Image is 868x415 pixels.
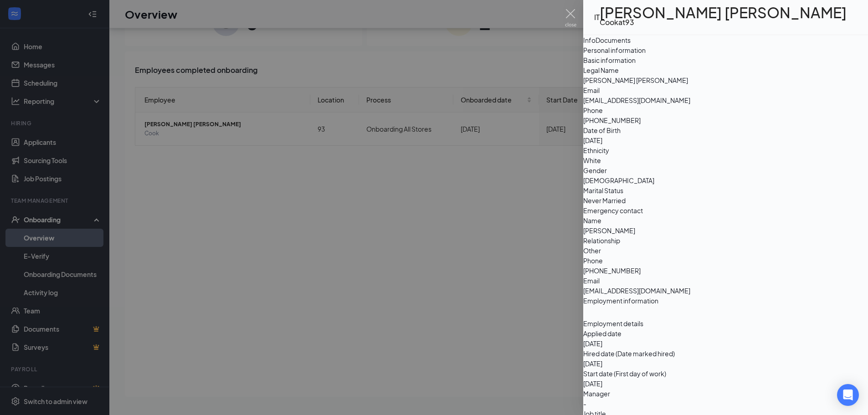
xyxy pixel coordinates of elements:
span: [DATE] [583,338,868,348]
div: Info [583,35,596,45]
span: Never Married [583,195,868,205]
span: [PHONE_NUMBER] [583,115,868,125]
span: Other [583,246,868,256]
span: Phone [583,105,868,115]
span: Marital Status [583,185,868,195]
div: IT [594,12,600,22]
span: - [583,399,868,409]
span: White [583,155,868,165]
span: [EMAIL_ADDRESS][DOMAIN_NAME] [583,95,868,105]
span: Phone [583,256,868,266]
span: Email [583,85,868,95]
span: [PERSON_NAME] [PERSON_NAME] [583,75,868,85]
span: Personal information [583,45,868,55]
span: Employment details [583,318,868,328]
span: [DEMOGRAPHIC_DATA] [583,175,868,185]
div: Cook at 93 [600,17,847,27]
span: Date of Birth [583,125,868,135]
span: [DATE] [583,379,868,389]
div: Open Intercom Messenger [837,384,859,406]
span: [DATE] [583,359,868,369]
h1: [PERSON_NAME] [PERSON_NAME] [600,7,847,17]
span: Hired date (Date marked hired) [583,348,868,359]
span: Ethnicity [583,145,868,155]
span: Relationship [583,236,868,246]
span: [EMAIL_ADDRESS][DOMAIN_NAME] [583,286,868,296]
span: [PERSON_NAME] [583,225,868,236]
span: Name [583,215,868,225]
span: Employment information [583,296,868,306]
span: Basic information [583,55,868,65]
span: Applied date [583,328,868,338]
span: Manager [583,389,868,399]
span: [PHONE_NUMBER] [583,266,868,276]
span: Start date (First day of work) [583,369,868,379]
span: Emergency contact [583,205,868,215]
span: Gender [583,165,868,175]
div: Documents [596,35,631,45]
span: Legal Name [583,65,868,75]
span: Email [583,276,868,286]
span: [DATE] [583,135,868,145]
